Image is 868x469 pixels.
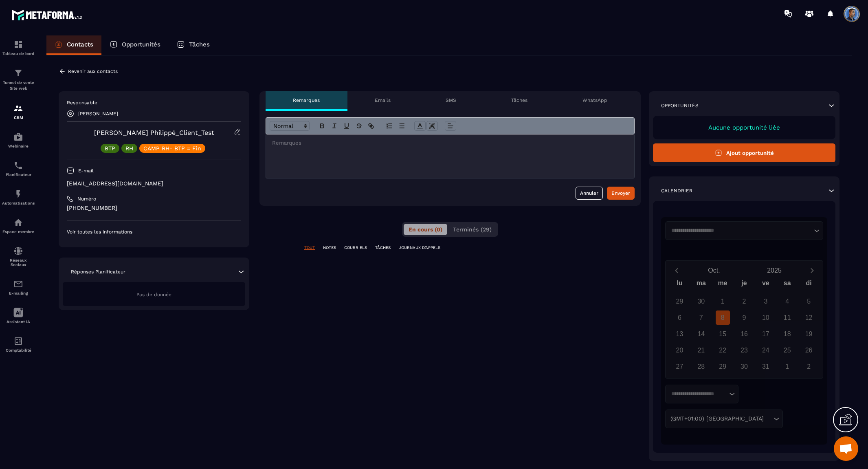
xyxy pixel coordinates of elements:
[2,97,35,126] a: formationformationCRM
[2,291,35,295] p: E-mailing
[2,33,35,62] a: formationformationTableau de bord
[2,240,35,273] a: social-networksocial-networkRéseaux Sociaux
[834,436,858,461] div: Ouvrir le chat
[2,229,35,234] p: Espace membre
[2,126,35,154] a: automationsautomationsWebinaire
[77,196,96,202] p: Numéro
[2,183,35,211] a: automationsautomationsAutomatisations
[2,330,35,359] a: accountantaccountantComptabilité
[71,269,125,275] p: Réponses Planificateur
[122,41,160,48] p: Opportunités
[2,258,35,267] p: Réseaux Sociaux
[13,103,23,113] img: formation
[67,204,241,212] p: [PHONE_NUMBER]
[13,246,23,256] img: social-network
[101,35,169,55] a: Opportunités
[511,97,527,103] p: Tâches
[46,35,101,55] a: Contacts
[293,97,320,103] p: Remarques
[125,145,133,151] p: RH
[11,7,85,22] img: logo
[67,229,241,235] p: Voir toutes les informations
[67,180,241,187] p: [EMAIL_ADDRESS][DOMAIN_NAME]
[2,115,35,120] p: CRM
[448,224,497,235] button: Terminés (29)
[375,97,391,103] p: Emails
[13,161,23,170] img: scheduler
[582,97,607,103] p: WhatsApp
[13,279,23,289] img: email
[2,319,35,324] p: Assistant IA
[13,189,23,199] img: automations
[323,245,336,251] p: NOTES
[446,97,456,103] p: SMS
[2,302,35,330] a: Assistant IA
[169,35,218,55] a: Tâches
[136,292,171,297] span: Pas de donnée
[2,154,35,183] a: schedulerschedulerPlanificateur
[2,201,35,205] p: Automatisations
[576,187,603,200] button: Annuler
[13,132,23,142] img: automations
[661,124,827,131] p: Aucune opportunité liée
[2,211,35,240] a: automationsautomationsEspace membre
[661,187,692,194] p: Calendrier
[189,41,210,48] p: Tâches
[611,189,630,197] div: Envoyer
[399,245,440,251] p: JOURNAUX D'APPELS
[607,187,635,200] button: Envoyer
[404,224,447,235] button: En cours (0)
[2,80,35,91] p: Tunnel de vente Site web
[78,111,118,117] p: [PERSON_NAME]
[653,143,835,162] button: Ajout opportunité
[13,40,23,49] img: formation
[67,41,93,48] p: Contacts
[304,245,315,251] p: TOUT
[13,336,23,346] img: accountant
[78,167,94,174] p: E-mail
[13,68,23,78] img: formation
[409,226,442,233] span: En cours (0)
[143,145,201,151] p: CAMP RH- BTP = Fin
[344,245,367,251] p: COURRIELS
[2,348,35,352] p: Comptabilité
[2,172,35,177] p: Planificateur
[2,144,35,148] p: Webinaire
[453,226,492,233] span: Terminés (29)
[68,68,118,74] p: Revenir aux contacts
[105,145,115,151] p: BTP
[2,51,35,56] p: Tableau de bord
[2,62,35,97] a: formationformationTunnel de vente Site web
[661,102,699,109] p: Opportunités
[375,245,391,251] p: TÂCHES
[94,129,214,137] a: [PERSON_NAME] Philippé_Client_Test
[2,273,35,302] a: emailemailE-mailing
[67,99,241,106] p: Responsable
[13,218,23,227] img: automations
